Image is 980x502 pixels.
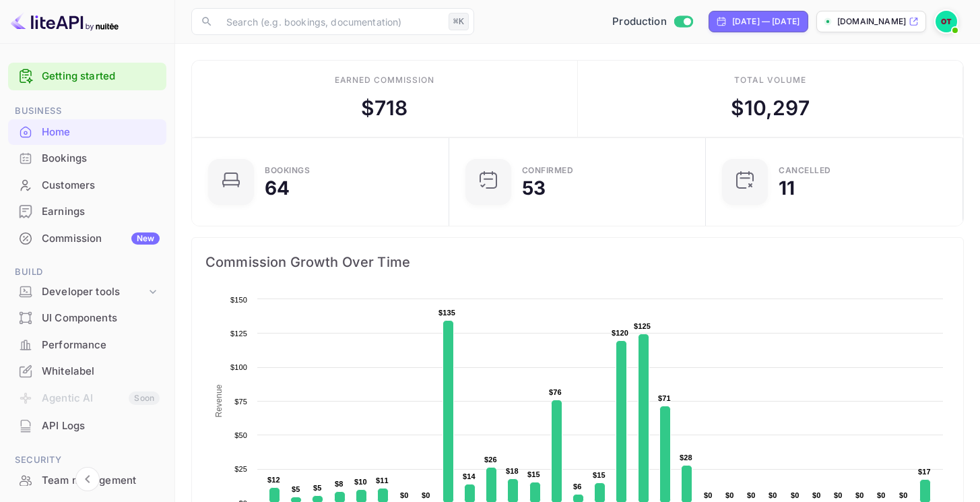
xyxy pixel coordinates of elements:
text: $0 [769,491,777,499]
div: Confirmed [522,166,574,175]
text: $5 [313,484,322,492]
div: Home [8,119,166,146]
text: $76 [549,388,562,396]
div: Bookings [8,146,166,172]
span: Commission Growth Over Time [205,251,950,273]
text: $0 [791,491,799,499]
a: Performance [8,332,166,357]
text: $120 [612,329,628,337]
div: API Logs [8,413,166,439]
div: Performance [8,332,166,358]
text: $25 [234,465,247,473]
a: UI Components [8,305,166,330]
text: $0 [725,491,734,499]
div: Getting started [8,63,166,90]
text: $0 [812,491,821,499]
div: New [131,232,160,245]
text: $0 [704,491,713,499]
a: Home [8,119,166,144]
div: UI Components [8,305,166,332]
input: Search (e.g. bookings, documentation) [218,8,443,35]
text: $28 [680,453,692,462]
div: ⌘K [449,13,469,30]
text: $5 [292,485,300,493]
div: Customers [42,178,160,193]
img: LiteAPI logo [11,11,119,32]
text: $11 [376,476,389,484]
span: Business [8,104,166,119]
div: 11 [779,179,795,197]
div: Commission [42,231,160,247]
text: $6 [573,482,582,491]
text: $14 [463,472,476,480]
div: 64 [265,179,290,197]
text: $0 [877,491,886,499]
div: UI Components [42,311,160,326]
img: Oussama Tali [936,11,957,32]
div: Customers [8,172,166,199]
div: Performance [42,338,160,353]
text: $8 [335,480,344,488]
text: $125 [230,330,247,338]
text: $50 [234,431,247,439]
text: $12 [267,476,280,484]
text: $10 [354,478,367,486]
div: CANCELLED [779,166,831,175]
div: Bookings [265,166,310,175]
text: $0 [855,491,864,499]
text: $135 [438,309,455,317]
div: Bookings [42,151,160,166]
text: $0 [747,491,756,499]
div: Total volume [734,74,806,86]
div: Whitelabel [8,358,166,385]
span: Production [612,14,667,30]
div: Earned commission [335,74,434,86]
text: $0 [834,491,843,499]
a: Whitelabel [8,358,166,383]
text: $125 [634,322,651,330]
text: $15 [527,470,540,478]
text: $0 [422,491,430,499]
text: $0 [400,491,409,499]
div: Team management [8,468,166,494]
a: API Logs [8,413,166,438]
a: CommissionNew [8,226,166,251]
div: Whitelabel [42,364,160,379]
div: API Logs [42,418,160,434]
a: Earnings [8,199,166,224]
div: Team management [42,473,160,489]
span: Build [8,265,166,280]
text: $150 [230,296,247,304]
text: $17 [918,468,931,476]
div: Earnings [42,204,160,220]
a: Bookings [8,146,166,170]
a: Getting started [42,69,160,84]
div: 53 [522,179,546,197]
text: $15 [593,471,606,479]
div: Developer tools [8,280,166,304]
div: [DATE] — [DATE] [732,15,799,28]
div: Developer tools [42,284,146,300]
a: Customers [8,172,166,197]
text: Revenue [214,384,224,417]
a: Team management [8,468,166,493]
div: $ 10,297 [731,93,810,123]
button: Collapse navigation [75,467,100,491]
text: $0 [899,491,908,499]
div: CommissionNew [8,226,166,252]
div: Earnings [8,199,166,225]
text: $71 [658,394,671,402]
text: $26 [484,456,497,464]
p: [DOMAIN_NAME] [837,15,906,28]
span: Security [8,453,166,468]
text: $75 [234,398,247,406]
text: $100 [230,363,247,371]
div: Home [42,125,160,140]
text: $18 [506,467,519,475]
div: $ 718 [361,93,408,123]
div: Switch to Sandbox mode [607,14,698,30]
